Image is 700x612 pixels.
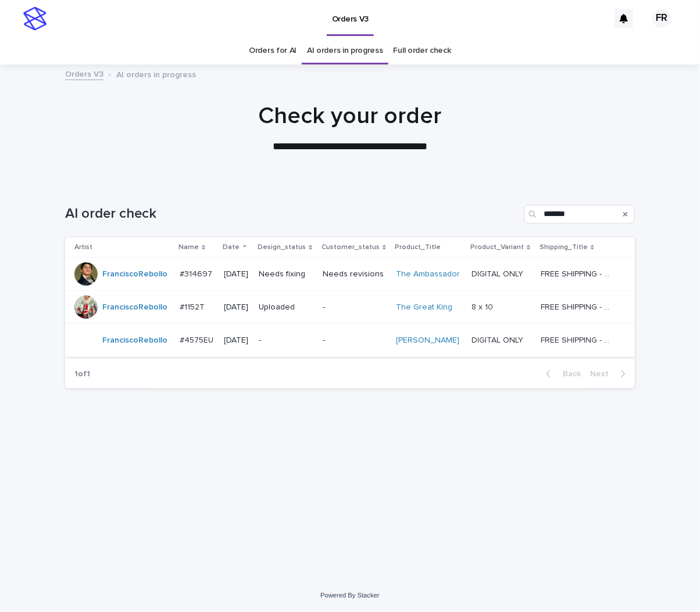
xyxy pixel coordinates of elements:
p: Date [223,241,240,254]
a: The Great King [397,303,453,312]
input: Search [524,205,635,224]
p: DIGITAL ONLY [472,267,526,279]
p: 8 x 10 [472,300,495,312]
p: Name [178,241,199,254]
a: Orders for AI [249,37,297,64]
a: Powered By Stacker [320,592,379,599]
p: FREE SHIPPING - preview in 1-2 business days, after your approval delivery will take 5-10 b.d. [541,267,616,279]
p: #1152T [180,300,207,312]
p: [DATE] [224,336,250,345]
a: AI orders in progress [307,37,383,64]
a: Full order check [394,37,451,64]
button: Back [537,369,585,379]
p: - [259,336,313,345]
p: [DATE] [224,269,250,279]
img: stacker-logo-s-only.png [23,7,47,30]
p: Product_Variant [470,241,524,254]
p: Artist [74,241,92,254]
p: DIGITAL ONLY [472,333,526,345]
tr: FranciscoRebollo #314697#314697 [DATE]Needs fixingNeeds revisionsThe Ambassador DIGITAL ONLYDIGIT... [65,258,635,291]
h1: AI order check [65,206,520,222]
p: #314697 [180,267,215,279]
a: [PERSON_NAME] [397,336,460,345]
p: - [323,303,387,312]
a: FranciscoRebollo [102,269,167,279]
h1: Check your order [65,102,635,130]
tr: FranciscoRebollo #4575EU#4575EU [DATE]--[PERSON_NAME] DIGITAL ONLYDIGITAL ONLY FREE SHIPPING - pr... [65,324,635,357]
p: [DATE] [224,303,250,312]
p: - [323,336,387,345]
a: The Ambassador [397,269,460,279]
a: FranciscoRebollo [102,336,167,345]
div: FR [652,9,671,28]
p: Design_status [258,241,306,254]
p: Customer_status [322,241,380,254]
p: Needs revisions [323,269,387,279]
span: Back [556,370,581,378]
p: FREE SHIPPING - preview in 1-2 business days, after your approval delivery will take 5-10 busines... [541,333,616,345]
tr: FranciscoRebollo #1152T#1152T [DATE]Uploaded-The Great King 8 x 108 x 10 FREE SHIPPING - preview ... [65,291,635,324]
span: Next [590,370,616,378]
p: Product_Title [395,241,441,254]
p: Uploaded [259,303,313,312]
p: AI orders in progress [116,67,196,80]
p: Shipping_Title [540,241,588,254]
a: FranciscoRebollo [102,303,167,312]
p: #4575EU [180,333,216,345]
p: FREE SHIPPING - preview in 1-2 business days, after your approval delivery will take 5-10 b.d. [541,300,616,312]
p: 1 of 1 [65,360,99,388]
button: Next [585,369,635,379]
p: Needs fixing [259,269,313,279]
a: Orders V3 [65,67,103,80]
